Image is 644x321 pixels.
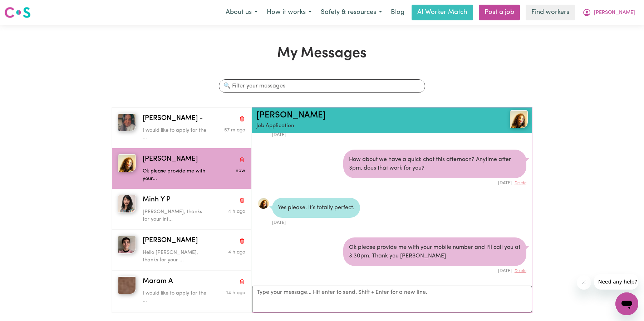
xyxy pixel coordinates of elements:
span: [PERSON_NAME] [594,9,635,17]
a: AI Worker Match [412,5,473,20]
img: F4E82D9A86B67A4511BCF4CB04B9A067_avatar_blob [258,198,269,209]
button: Maram AMaram ADelete conversationI would like to apply for the ...Message sent on August 2, 2025 [112,270,251,311]
h1: My Messages [112,45,532,62]
a: [PERSON_NAME] [256,111,326,120]
p: I would like to apply for the ... [143,127,211,142]
a: View Jazz Davies 's profile [258,198,269,209]
p: [PERSON_NAME], thanks for your int... [143,208,211,224]
button: How it works [262,5,316,20]
div: [DATE] [272,130,455,138]
span: Message sent on August 3, 2025 [228,250,245,255]
div: [DATE] [343,266,526,274]
button: Arpanpreet -[PERSON_NAME] -Delete conversationI would like to apply for the ...Message sent on Au... [112,107,251,148]
a: Jazz Davies [482,110,527,128]
img: Jazz Davies [118,154,136,172]
div: Ok please provide me with your mobile number and I'll call you at 3.30pm. Thank you [PERSON_NAME] [343,237,526,266]
p: I would like to apply for the ... [143,290,211,305]
button: My Account [578,5,640,20]
iframe: Close message [577,275,591,290]
button: Safety & resources [316,5,387,20]
div: [DATE] [272,218,360,226]
img: Careseekers logo [4,6,31,19]
div: Yes please. It’s totally perfect. [272,198,360,218]
img: Arpanpreet - [118,114,136,131]
a: Blog [387,5,409,20]
a: Post a job [479,5,520,20]
p: Hello [PERSON_NAME], thanks for your ... [143,249,211,264]
span: Minh Y P [143,195,171,205]
img: Maram A [118,276,136,294]
button: Minh Y PMinh Y PDelete conversation[PERSON_NAME], thanks for your int...Message sent on August 3,... [112,189,251,230]
input: 🔍 Filter your messages [219,79,425,93]
img: View Jazz Davies 's profile [510,110,528,128]
button: About us [221,5,262,20]
div: How about we have a quick chat this afternoon? Anytime after 3pm. does that work for you? [343,150,526,178]
a: Careseekers logo [4,4,31,21]
span: Message sent on August 2, 2025 [226,291,245,295]
span: [PERSON_NAME] [143,154,198,165]
button: Delete conversation [239,114,245,123]
span: [PERSON_NAME] [143,236,198,246]
p: Ok please provide me with your... [143,167,211,183]
button: Jazz Davies [PERSON_NAME]Delete conversationOk please provide me with your...Message sent on Augu... [112,148,251,189]
span: Message sent on August 3, 2025 [228,209,245,214]
div: [DATE] [343,178,526,186]
button: Delete conversation [239,155,245,164]
button: Delete conversation [239,195,245,205]
button: Delete conversation [239,236,245,245]
button: Delete conversation [239,277,245,286]
button: Yasuyo O[PERSON_NAME]Delete conversationHello [PERSON_NAME], thanks for your ...Message sent on A... [112,230,251,270]
a: Find workers [526,5,575,20]
img: Minh Y P [118,195,136,213]
span: Maram A [143,276,173,287]
img: Yasuyo O [118,236,136,254]
iframe: Message from company [594,274,638,290]
span: Message sent on August 3, 2025 [236,169,245,173]
button: Delete [515,268,526,274]
button: Delete [515,180,526,186]
span: Message sent on August 3, 2025 [224,128,245,132]
span: [PERSON_NAME] - [143,114,203,124]
iframe: Button to launch messaging window [615,292,638,315]
p: Job Application [256,122,482,130]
